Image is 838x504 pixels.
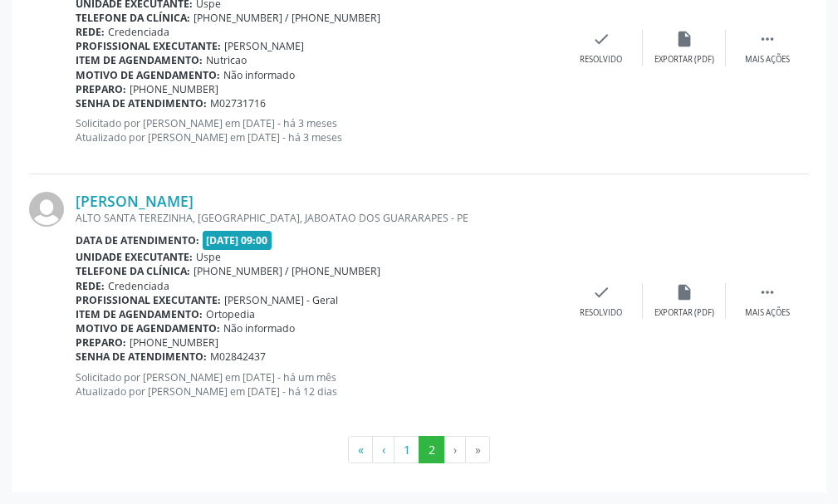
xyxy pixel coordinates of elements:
[224,293,338,307] span: [PERSON_NAME] - Geral
[592,283,610,301] i: check
[654,307,714,319] div: Exportar (PDF)
[592,30,610,48] i: check
[223,68,295,82] span: Não informado
[76,25,105,39] b: Rede:
[76,350,207,364] b: Senha de atendimento:
[224,39,304,53] span: [PERSON_NAME]
[76,250,193,264] b: Unidade executante:
[76,335,126,350] b: Preparo:
[745,54,790,66] div: Mais ações
[348,436,373,464] button: Go to first page
[76,68,220,82] b: Motivo de agendamento:
[203,231,272,250] span: [DATE] 09:00
[130,82,218,96] span: [PHONE_NUMBER]
[654,54,714,66] div: Exportar (PDF)
[76,116,560,144] p: Solicitado por [PERSON_NAME] em [DATE] - há 3 meses Atualizado por [PERSON_NAME] em [DATE] - há 3...
[206,53,247,67] span: Nutricao
[76,39,221,53] b: Profissional executante:
[76,96,207,110] b: Senha de atendimento:
[745,307,790,319] div: Mais ações
[76,233,199,247] b: Data de atendimento:
[210,350,266,364] span: M02842437
[196,250,221,264] span: Uspe
[108,25,169,39] span: Credenciada
[372,436,394,464] button: Go to previous page
[76,321,220,335] b: Motivo de agendamento:
[194,11,380,25] span: [PHONE_NUMBER] / [PHONE_NUMBER]
[580,307,622,319] div: Resolvido
[76,211,560,225] div: ALTO SANTA TEREZINHA, [GEOGRAPHIC_DATA], JABOATAO DOS GUARARAPES - PE
[223,321,295,335] span: Não informado
[29,436,809,464] ul: Pagination
[419,436,444,464] button: Go to page 2
[76,82,126,96] b: Preparo:
[76,279,105,293] b: Rede:
[580,54,622,66] div: Resolvido
[76,264,190,278] b: Telefone da clínica:
[76,11,190,25] b: Telefone da clínica:
[108,279,169,293] span: Credenciada
[76,370,560,399] p: Solicitado por [PERSON_NAME] em [DATE] - há um mês Atualizado por [PERSON_NAME] em [DATE] - há 12...
[758,283,777,301] i: 
[76,307,203,321] b: Item de agendamento:
[210,96,266,110] span: M02731716
[675,283,693,301] i: insert_drive_file
[76,192,194,210] a: [PERSON_NAME]
[758,30,777,48] i: 
[194,264,380,278] span: [PHONE_NUMBER] / [PHONE_NUMBER]
[130,335,218,350] span: [PHONE_NUMBER]
[394,436,419,464] button: Go to page 1
[206,307,255,321] span: Ortopedia
[76,293,221,307] b: Profissional executante:
[29,192,64,227] img: img
[76,53,203,67] b: Item de agendamento:
[675,30,693,48] i: insert_drive_file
